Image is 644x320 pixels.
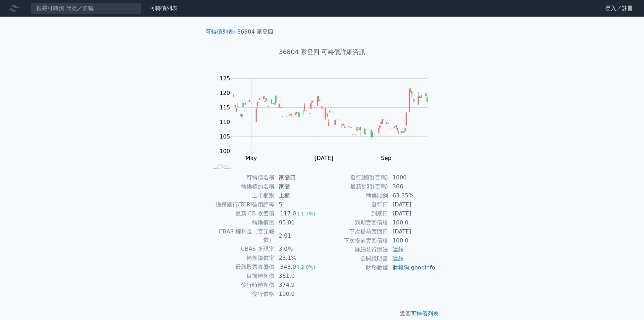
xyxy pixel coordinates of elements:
a: 登入／註冊 [600,3,638,14]
tspan: 105 [220,133,230,140]
td: 轉換標的名稱 [208,182,275,191]
td: 發行日 [322,200,388,209]
td: 發行總額(百萬) [322,173,388,182]
td: 100.0 [388,236,436,245]
a: 可轉債列表 [411,310,439,317]
td: 2.01 [275,227,322,245]
p: 返回 [200,310,444,318]
td: 5 [275,200,322,209]
td: 家登四 [275,173,322,182]
td: 上市櫃別 [208,191,275,200]
td: 最新股票收盤價 [208,263,275,272]
td: 3.0% [275,245,322,254]
td: 到期日 [322,209,388,218]
td: 財務數據 [322,263,388,272]
span: (-2.0%) [298,264,316,270]
tspan: 125 [220,75,230,82]
a: goodinfo [411,264,435,271]
td: 轉換比例 [322,191,388,200]
a: 可轉債列表 [150,5,178,11]
td: 95.01 [275,218,322,227]
td: 1000 [388,173,436,182]
td: 公開說明書 [322,254,388,263]
td: 下次提前賣回日 [322,227,388,236]
td: 361.0 [275,272,322,281]
tspan: 120 [220,90,230,96]
td: 轉換價值 [208,218,275,227]
td: 366 [388,182,436,191]
div: 117.0 [279,210,298,218]
td: 發行價格 [208,290,275,299]
input: 搜尋可轉債 代號／名稱 [31,2,141,14]
td: 家登 [275,182,322,191]
a: 連結 [393,246,404,253]
td: 轉換溢價率 [208,254,275,263]
li: › [206,28,235,36]
td: 最新餘額(百萬) [322,182,388,191]
tspan: 115 [220,104,230,111]
a: 連結 [393,255,404,262]
td: CBAS 權利金（百元報價） [208,227,275,245]
td: 最新 CB 收盤價 [208,209,275,218]
td: 100.0 [388,218,436,227]
td: 下次提前賣回價格 [322,236,388,245]
tspan: 110 [220,119,230,125]
tspan: 100 [220,148,230,154]
div: 343.0 [279,263,298,271]
td: 374.9 [275,281,322,290]
td: 擔保銀行/TCRI信用評等 [208,200,275,209]
td: 到期賣回價格 [322,218,388,227]
h1: 36804 家登四 可轉債詳細資訊 [200,47,444,57]
td: CBAS 折現率 [208,245,275,254]
td: 詳細發行辦法 [322,245,388,254]
tspan: [DATE] [315,155,333,161]
td: 上櫃 [275,191,322,200]
td: , [388,263,436,272]
g: Chart [216,75,438,161]
td: 23.1% [275,254,322,263]
tspan: Sep [381,155,392,161]
tspan: May [246,155,257,161]
a: 可轉債列表 [206,28,233,35]
td: 可轉債名稱 [208,173,275,182]
a: 財報狗 [393,264,409,271]
td: [DATE] [388,200,436,209]
td: 目前轉換價 [208,272,275,281]
td: 63.35% [388,191,436,200]
td: 發行時轉換價 [208,281,275,290]
td: 100.0 [275,290,322,299]
td: [DATE] [388,209,436,218]
li: 36804 家登四 [237,28,273,36]
span: (-1.7%) [298,211,316,216]
td: [DATE] [388,227,436,236]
